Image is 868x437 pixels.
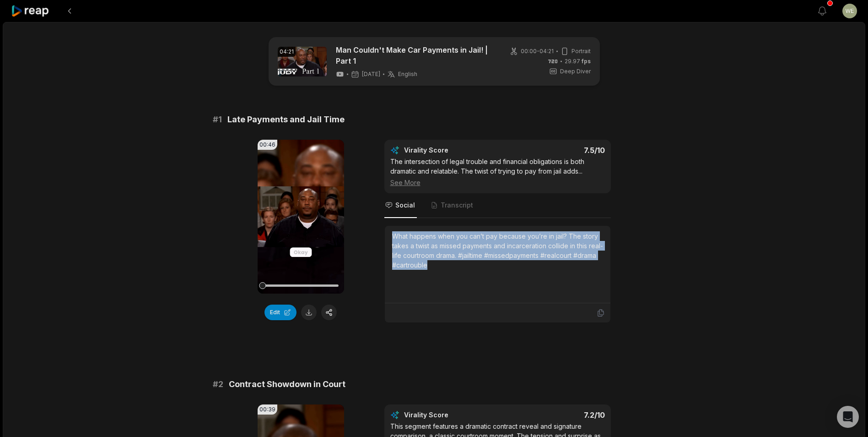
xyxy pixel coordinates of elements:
span: Transcript [441,201,473,210]
div: Virality Score [404,146,502,155]
span: 00:00 - 04:21 [521,47,554,55]
span: Contract Showdown in Court [229,378,345,391]
span: Deep Diver [560,67,591,76]
span: fps [582,58,591,65]
span: Social [395,201,415,210]
nav: Tabs [384,193,611,218]
div: Open Intercom Messenger [837,406,859,428]
div: See More [390,178,605,187]
div: 7.2 /10 [507,410,605,420]
span: 29.97 [565,57,591,66]
div: The intersection of legal trouble and financial obligations is both dramatic and relatable. The t... [390,157,605,187]
span: # 2 [213,378,223,391]
a: Man Couldn't Make Car Payments in Jail! | Part 1 [336,44,494,66]
span: [DATE] [362,71,380,78]
div: Virality Score [404,410,502,420]
div: What happens when you can’t pay because you’re in jail? The story takes a twist as missed payment... [392,231,603,270]
span: Portrait [571,47,591,55]
video: Your browser does not support mp4 format. [258,140,344,294]
div: 7.5 /10 [507,146,605,155]
span: English [398,71,417,78]
span: Late Payments and Jail Time [227,113,345,126]
button: Edit [264,305,297,320]
span: # 1 [213,113,222,126]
